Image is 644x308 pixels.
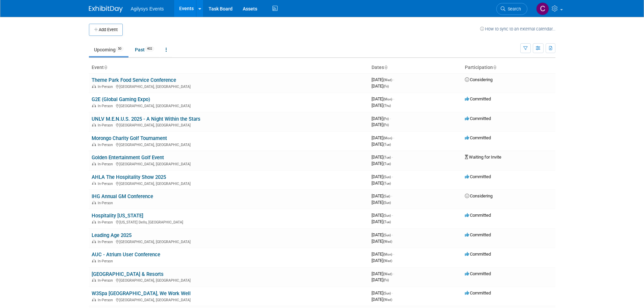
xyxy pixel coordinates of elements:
span: (Sat) [383,194,390,198]
span: - [393,135,394,140]
span: Committed [465,232,491,237]
span: Committed [465,213,491,218]
span: Search [505,6,521,11]
th: Participation [462,62,555,73]
span: (Wed) [383,298,392,302]
span: 402 [145,46,154,51]
span: (Fri) [383,123,389,127]
span: (Tue) [383,143,391,146]
span: [DATE] [372,252,394,257]
span: - [392,155,393,160]
a: AUC - Atrium User Conference [92,252,160,258]
span: - [392,213,393,218]
span: [DATE] [372,135,394,140]
div: [GEOGRAPHIC_DATA], [GEOGRAPHIC_DATA] [92,181,366,186]
span: (Fri) [383,117,389,121]
span: In-Person [98,220,115,224]
span: In-Person [98,162,115,166]
span: [DATE] [372,84,389,89]
img: In-Person Event [92,220,96,223]
a: Morongo Charity Golf Tournament [92,135,167,141]
div: [GEOGRAPHIC_DATA], [GEOGRAPHIC_DATA] [92,142,366,147]
span: [DATE] [372,297,392,302]
a: Sort by Participation Type [493,65,496,70]
span: Waiting for Invite [465,155,501,160]
span: (Tue) [383,182,391,185]
span: [DATE] [372,219,391,224]
a: Search [496,3,527,15]
span: (Tue) [383,162,391,166]
span: - [392,174,393,179]
span: [DATE] [372,258,392,263]
span: [DATE] [372,290,393,295]
span: Agilysys Events [131,6,164,11]
span: [DATE] [372,181,391,186]
span: (Sun) [383,291,391,295]
span: [DATE] [372,77,394,82]
a: Hospitality [US_STATE] [92,213,143,219]
span: Committed [465,135,491,140]
span: (Wed) [383,259,392,263]
img: In-Person Event [92,143,96,146]
div: [GEOGRAPHIC_DATA], [GEOGRAPHIC_DATA] [92,277,366,283]
div: [GEOGRAPHIC_DATA], [GEOGRAPHIC_DATA] [92,297,366,302]
span: [DATE] [372,96,394,101]
img: In-Person Event [92,259,96,262]
a: Golden Entertainment Golf Event [92,155,164,161]
span: [DATE] [372,116,391,121]
span: [DATE] [372,271,394,276]
th: Event [89,62,369,73]
span: Committed [465,290,491,295]
span: [DATE] [372,232,393,237]
a: Sort by Start Date [384,65,387,70]
span: (Mon) [383,253,392,256]
a: G2E (Global Gaming Expo) [92,96,150,102]
button: Add Event [89,24,123,36]
span: (Tue) [383,220,391,224]
img: In-Person Event [92,298,96,301]
span: Committed [465,174,491,179]
span: Committed [465,271,491,276]
span: (Tue) [383,156,391,159]
span: In-Person [98,278,115,283]
span: - [390,116,391,121]
span: [DATE] [372,174,393,179]
span: [DATE] [372,103,391,108]
span: [DATE] [372,193,392,198]
span: Committed [465,96,491,101]
span: [DATE] [372,155,393,160]
img: Chris Bagnell [536,2,549,15]
span: Considering [465,77,493,82]
span: (Fri) [383,278,389,282]
div: [GEOGRAPHIC_DATA], [GEOGRAPHIC_DATA] [92,84,366,89]
span: 50 [116,46,123,51]
img: ExhibitDay [89,6,123,13]
span: (Wed) [383,240,392,243]
span: In-Person [98,240,115,244]
a: IHG Annual GM Conference [92,193,153,199]
span: (Mon) [383,97,392,101]
span: [DATE] [372,277,389,282]
span: (Fri) [383,85,389,88]
span: In-Person [98,104,115,108]
span: - [391,193,392,198]
span: - [393,271,394,276]
span: (Sun) [383,175,391,179]
span: In-Person [98,123,115,127]
span: (Sun) [383,201,391,205]
a: Upcoming50 [89,43,128,56]
span: (Sun) [383,233,391,237]
img: In-Person Event [92,240,96,243]
a: UNLV M.E.N.U.S. 2025 - A Night Within the Stars [92,116,200,122]
span: (Wed) [383,78,392,82]
a: How to sync to an external calendar... [480,26,555,31]
span: [DATE] [372,142,391,147]
img: In-Person Event [92,278,96,282]
span: In-Person [98,143,115,147]
a: W3Spa [GEOGRAPHIC_DATA], We Work Well [92,290,191,297]
div: [GEOGRAPHIC_DATA], [GEOGRAPHIC_DATA] [92,239,366,244]
span: (Sun) [383,214,391,217]
img: In-Person Event [92,162,96,165]
img: In-Person Event [92,104,96,107]
span: Committed [465,116,491,121]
